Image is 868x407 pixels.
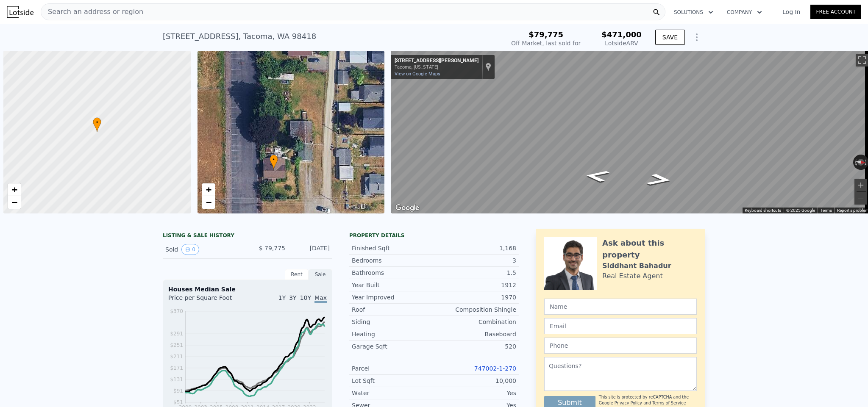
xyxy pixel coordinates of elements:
[352,293,434,302] div: Year Improved
[170,377,183,382] tspan: $131
[170,354,183,360] tspan: $211
[41,7,143,17] span: Search an address or region
[349,232,519,239] div: Property details
[165,244,241,255] div: Sold
[434,318,516,326] div: Combination
[8,196,21,209] a: Zoom out
[352,364,434,373] div: Parcel
[285,269,309,280] div: Rent
[12,184,17,195] span: +
[544,299,697,315] input: Name
[434,293,516,302] div: 1970
[8,183,21,196] a: Zoom in
[352,256,434,265] div: Bedrooms
[602,237,697,261] div: Ask about this property
[395,64,479,70] div: Tacoma, [US_STATE]
[434,389,516,397] div: Yes
[853,155,858,170] button: Rotate counterclockwise
[602,271,663,281] div: Real Estate Agent
[352,305,434,314] div: Roof
[854,179,867,191] button: Zoom in
[309,269,332,280] div: Sale
[655,30,685,45] button: SAVE
[352,244,434,252] div: Finished Sqft
[173,399,183,405] tspan: $51
[206,184,211,195] span: +
[170,308,183,314] tspan: $370
[434,330,516,338] div: Baseboard
[292,244,330,255] div: [DATE]
[601,39,642,47] div: Lotside ARV
[854,192,867,205] button: Zoom out
[511,39,581,47] div: Off Market, last sold for
[170,331,183,337] tspan: $291
[810,5,861,19] a: Free Account
[485,62,491,72] a: Show location on map
[352,342,434,351] div: Garage Sqft
[170,342,183,348] tspan: $251
[434,244,516,252] div: 1,168
[393,202,421,213] img: Google
[7,6,33,18] img: Lotside
[289,294,296,301] span: 3Y
[745,208,781,213] button: Keyboard shortcuts
[434,256,516,265] div: 3
[93,119,101,126] span: •
[352,330,434,338] div: Heating
[352,281,434,289] div: Year Built
[168,285,327,293] div: Houses Median Sale
[168,293,248,307] div: Price per Square Foot
[786,208,815,213] span: © 2025 Google
[395,71,440,77] a: View on Google Maps
[434,305,516,314] div: Composition Shingle
[352,318,434,326] div: Siding
[601,30,642,39] span: $471,000
[202,196,215,209] a: Zoom out
[667,5,720,20] button: Solutions
[206,197,211,208] span: −
[163,30,316,42] div: [STREET_ADDRESS] , Tacoma , WA 98418
[278,294,286,301] span: 1Y
[352,389,434,397] div: Water
[270,155,278,169] div: •
[544,318,697,334] input: Email
[434,342,516,351] div: 520
[474,365,516,372] a: 747002-1-270
[820,208,832,213] a: Terms (opens in new tab)
[395,58,479,64] div: [STREET_ADDRESS][PERSON_NAME]
[544,338,697,354] input: Phone
[163,232,332,241] div: LISTING & SALE HISTORY
[202,183,215,196] a: Zoom in
[270,156,278,163] span: •
[573,167,620,185] path: Go South, S Crandall Ln
[314,294,327,303] span: Max
[352,377,434,385] div: Lot Sqft
[636,171,683,189] path: Go North, S Crandall Ln
[173,388,183,394] tspan: $91
[529,30,563,39] span: $79,775
[688,29,705,46] button: Show Options
[12,197,17,208] span: −
[170,365,183,371] tspan: $171
[434,269,516,277] div: 1.5
[720,5,769,20] button: Company
[434,377,516,385] div: 10,000
[93,117,101,132] div: •
[602,261,671,271] div: Siddhant Bahadur
[393,202,421,213] a: Open this area in Google Maps (opens a new window)
[652,401,686,405] a: Terms of Service
[352,269,434,277] div: Bathrooms
[259,245,285,252] span: $ 79,775
[300,294,311,301] span: 10Y
[181,244,199,255] button: View historical data
[772,8,810,16] a: Log In
[615,401,642,405] a: Privacy Policy
[434,281,516,289] div: 1912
